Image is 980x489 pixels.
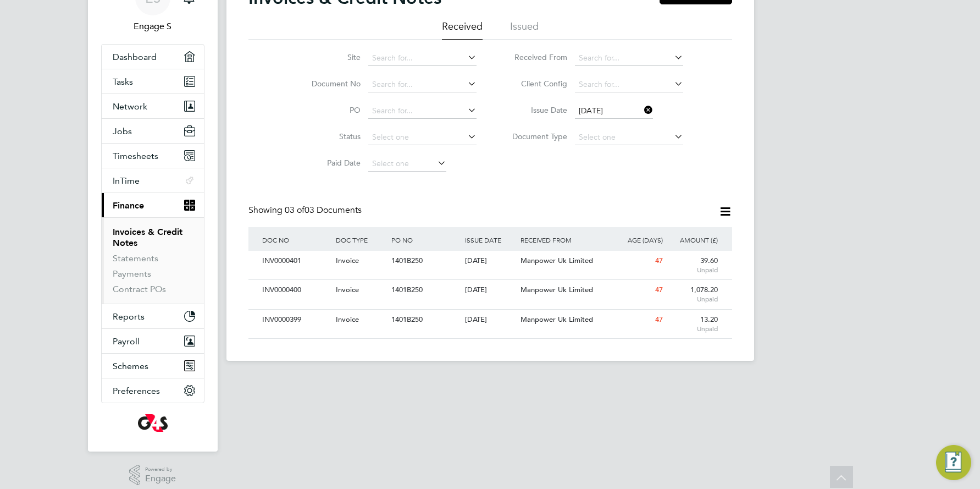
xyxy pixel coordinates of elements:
[936,445,971,480] button: Engage Resource Center
[102,119,204,143] button: Jobs
[462,310,518,330] div: [DATE]
[248,205,364,216] div: Showing
[462,227,518,252] div: ISSUE DATE
[102,329,204,353] button: Payroll
[113,268,151,279] a: Payments
[102,193,204,217] button: Finance
[391,285,423,294] span: 1401B250
[113,336,140,347] span: Payroll
[113,227,182,248] a: Invoices & Credit Notes
[259,280,333,300] div: INV0000400
[297,52,361,62] label: Site
[521,315,593,324] span: Manpower Uk Limited
[297,158,361,168] label: Paid Date
[102,45,204,69] a: Dashboard
[113,361,148,371] span: Schemes
[668,325,718,333] span: Unpaid
[259,310,333,330] div: INV0000399
[368,103,477,119] input: Search for...
[666,227,721,252] div: AMOUNT (£)
[102,304,204,328] button: Reports
[297,79,361,89] label: Document No
[462,251,518,271] div: [DATE]
[102,378,204,403] button: Preferences
[368,51,477,66] input: Search for...
[145,465,176,474] span: Powered by
[575,51,683,66] input: Search for...
[102,94,204,118] button: Network
[113,311,145,322] span: Reports
[101,414,204,432] a: Go to home page
[666,251,721,279] div: 39.60
[285,205,362,216] span: 03 Documents
[113,284,166,294] a: Contract POs
[145,474,176,483] span: Engage
[504,52,567,62] label: Received From
[102,354,204,378] button: Schemes
[504,131,567,141] label: Document Type
[462,280,518,300] div: [DATE]
[666,280,721,309] div: 1,078.20
[610,227,666,252] div: AGE (DAYS)
[102,69,204,94] a: Tasks
[655,256,663,265] span: 47
[113,253,158,263] a: Statements
[138,414,168,432] img: g4s-logo-retina.png
[510,20,539,40] li: Issued
[102,168,204,193] button: InTime
[129,465,176,486] a: Powered byEngage
[575,130,683,145] input: Select one
[575,103,653,119] input: Select one
[504,105,567,115] label: Issue Date
[518,227,610,252] div: RECEIVED FROM
[259,227,333,252] div: DOC NO
[113,101,147,112] span: Network
[113,126,132,136] span: Jobs
[113,200,144,211] span: Finance
[655,315,663,324] span: 47
[259,251,333,271] div: INV0000401
[575,77,683,92] input: Search for...
[391,256,423,265] span: 1401B250
[442,20,483,40] li: Received
[655,285,663,294] span: 47
[668,295,718,304] span: Unpaid
[368,77,477,92] input: Search for...
[101,20,204,33] span: Engage S
[113,151,158,161] span: Timesheets
[333,227,389,252] div: DOC TYPE
[336,285,359,294] span: Invoice
[666,310,721,338] div: 13.20
[113,175,140,186] span: InTime
[368,156,446,172] input: Select one
[113,386,160,396] span: Preferences
[113,76,133,87] span: Tasks
[389,227,462,252] div: PO NO
[521,285,593,294] span: Manpower Uk Limited
[297,105,361,115] label: PO
[336,256,359,265] span: Invoice
[504,79,567,89] label: Client Config
[102,144,204,168] button: Timesheets
[285,205,304,216] span: 03 of
[391,315,423,324] span: 1401B250
[297,131,361,141] label: Status
[368,130,477,145] input: Select one
[668,266,718,274] span: Unpaid
[521,256,593,265] span: Manpower Uk Limited
[336,315,359,324] span: Invoice
[102,217,204,304] div: Finance
[113,52,157,62] span: Dashboard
